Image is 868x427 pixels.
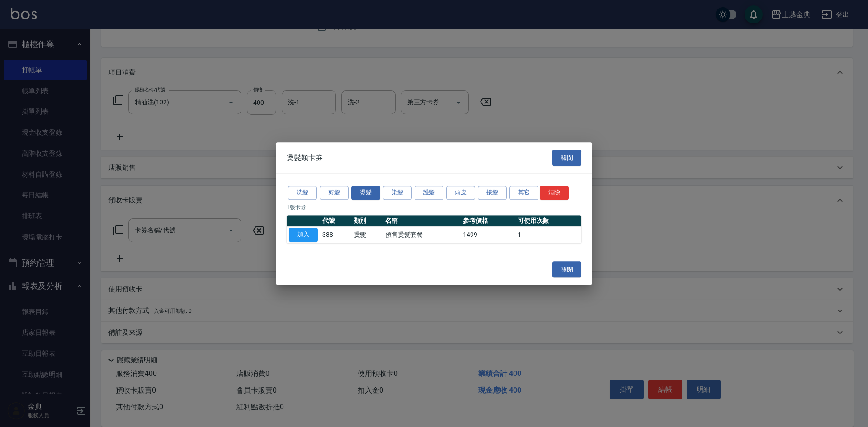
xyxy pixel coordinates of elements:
td: 1 [515,227,581,243]
p: 1 張卡券 [287,203,581,211]
button: 頭皮 [446,186,475,200]
button: 關閉 [552,150,581,166]
th: 代號 [320,215,352,227]
button: 燙髮 [351,186,380,200]
th: 參考價格 [461,215,515,227]
td: 預售燙髮套餐 [383,227,461,243]
th: 名稱 [383,215,461,227]
button: 接髮 [478,186,507,200]
button: 其它 [509,186,538,200]
td: 388 [320,227,352,243]
th: 可使用次數 [515,215,581,227]
button: 剪髮 [320,186,349,200]
td: 1499 [461,227,515,243]
button: 清除 [540,186,569,200]
button: 染髮 [383,186,412,200]
button: 關閉 [552,261,581,278]
button: 洗髮 [288,186,317,200]
th: 類別 [352,215,383,227]
span: 燙髮類卡券 [287,153,323,162]
button: 加入 [289,228,318,242]
td: 燙髮 [352,227,383,243]
button: 護髮 [415,186,443,200]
